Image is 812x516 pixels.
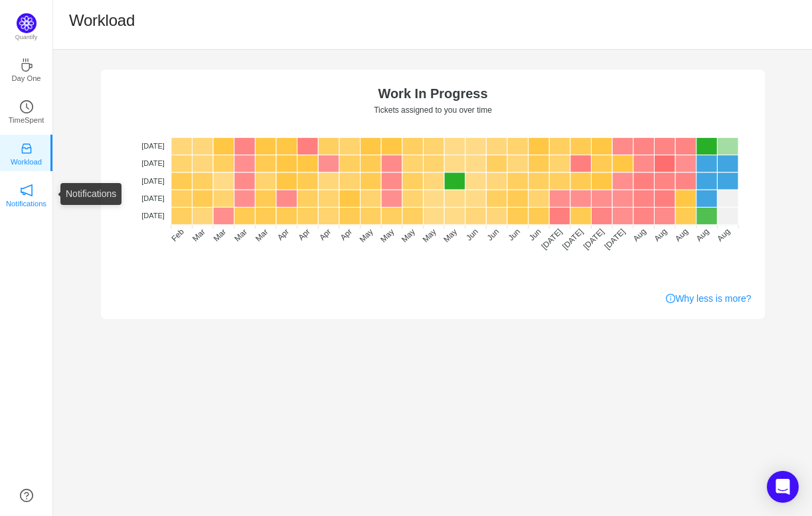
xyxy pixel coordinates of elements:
[378,86,487,101] text: Work In Progress
[464,227,480,243] tspan: Jun
[673,227,690,243] tspan: Aug
[560,227,585,251] tspan: [DATE]
[11,156,42,168] p: Workload
[374,105,492,115] text: Tickets assigned to you over time
[211,227,228,243] tspan: Mar
[232,227,249,243] tspan: Mar
[694,227,710,243] tspan: Aug
[357,227,374,244] tspan: May
[442,227,459,244] tspan: May
[69,11,135,31] h1: Workload
[141,177,165,185] tspan: [DATE]
[506,227,522,243] tspan: Jun
[20,142,33,155] i: icon: inbox
[631,227,647,243] tspan: Aug
[20,146,33,159] a: icon: inboxWorkload
[581,227,606,251] tspan: [DATE]
[141,142,165,150] tspan: [DATE]
[15,33,38,42] p: Quantify
[141,159,165,167] tspan: [DATE]
[275,227,290,242] tspan: Apr
[539,227,564,251] tspan: [DATE]
[666,294,675,303] i: icon: info-circle
[485,227,501,243] tspan: Jun
[399,227,416,244] tspan: May
[11,72,41,84] p: Day One
[20,104,33,117] a: icon: clock-circleTimeSpent
[20,184,33,197] i: icon: notification
[6,198,46,210] p: Notifications
[9,114,44,126] p: TimeSpent
[666,292,751,306] a: Why less is more?
[378,227,396,244] tspan: May
[20,100,33,113] i: icon: clock-circle
[20,489,33,502] a: icon: question-circle
[317,227,333,242] tspan: Apr
[20,188,33,201] a: icon: notificationNotifications
[527,227,543,243] tspan: Jun
[338,227,353,242] tspan: Apr
[141,194,165,202] tspan: [DATE]
[20,62,33,76] a: icon: coffeeDay One
[17,13,37,33] img: Quantify
[652,227,669,243] tspan: Aug
[253,227,270,243] tspan: Mar
[602,227,627,251] tspan: [DATE]
[20,58,33,72] i: icon: coffee
[767,471,799,503] div: Open Intercom Messenger
[296,227,311,242] tspan: Apr
[715,227,732,243] tspan: Aug
[141,212,165,220] tspan: [DATE]
[191,227,207,243] tspan: Mar
[169,227,186,243] tspan: Feb
[420,227,438,244] tspan: May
